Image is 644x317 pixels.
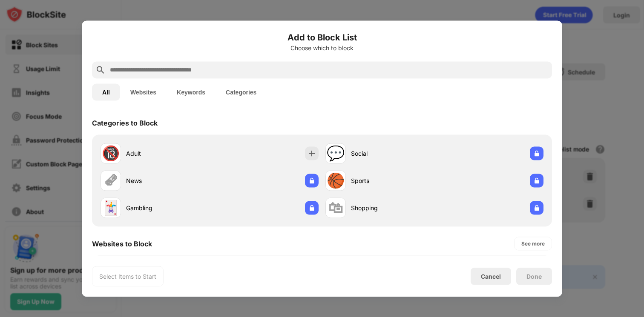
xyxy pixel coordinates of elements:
button: Websites [120,83,167,100]
img: search.svg [95,65,106,75]
div: Cancel [481,273,501,280]
div: 🔞 [102,145,120,162]
div: Select Items to Start [99,272,156,280]
div: Sports [351,176,434,185]
button: Keywords [167,83,216,100]
h6: Add to Block List [92,31,552,43]
div: Shopping [351,203,434,212]
div: Social [351,149,434,158]
div: 🏀 [327,172,345,189]
div: Done [526,273,542,280]
div: 💬 [327,145,345,162]
button: All [92,83,120,100]
div: 🛍 [328,199,343,217]
div: News [126,176,210,185]
div: Categories to Block [92,118,158,127]
div: 🗞 [103,172,118,189]
div: Websites to Block [92,239,152,248]
button: Categories [216,83,267,100]
div: Gambling [126,203,210,212]
div: Adult [126,149,210,158]
div: See more [521,239,545,248]
div: 🃏 [102,199,120,217]
div: Choose which to block [92,44,552,51]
